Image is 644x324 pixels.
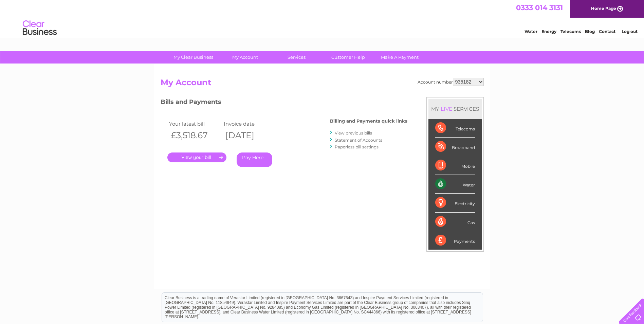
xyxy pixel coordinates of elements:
[335,144,379,149] a: Paperless bill settings
[439,106,454,112] div: LIVE
[330,119,407,124] h4: Billing and Payments quick links
[165,51,221,64] a: My Clear Business
[599,29,615,34] a: Contact
[222,128,277,142] th: [DATE]
[435,156,475,175] div: Mobile
[162,4,483,33] div: Clear Business is a trading name of Verastar Limited (registered in [GEOGRAPHIC_DATA] No. 3667643...
[222,119,277,128] td: Invoice date
[335,130,372,136] a: View previous bills
[435,175,475,194] div: Water
[217,51,273,64] a: My Account
[525,29,537,34] a: Water
[435,138,475,156] div: Broadband
[560,29,581,34] a: Telecoms
[418,78,484,86] div: Account number
[269,51,325,64] a: Services
[435,119,475,138] div: Telecoms
[320,51,376,64] a: Customer Help
[335,138,382,143] a: Statement of Accounts
[167,119,222,128] td: Your latest bill
[435,194,475,212] div: Electricity
[22,18,57,38] img: logo.png
[516,3,563,12] a: 0333 014 3131
[161,78,484,91] h2: My Account
[167,128,222,142] th: £3,518.67
[435,231,475,250] div: Payments
[435,213,475,231] div: Gas
[237,152,272,167] a: Pay Here
[428,99,482,119] div: MY SERVICES
[161,97,407,109] h3: Bills and Payments
[167,152,226,162] a: .
[585,29,595,34] a: Blog
[541,29,556,34] a: Energy
[622,29,638,34] a: Log out
[372,51,428,64] a: Make A Payment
